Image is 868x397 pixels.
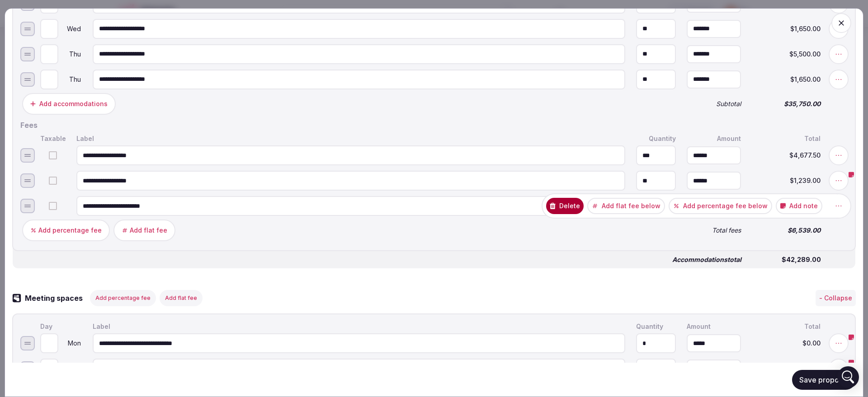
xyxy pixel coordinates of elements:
[38,226,102,235] div: Add percentage fee
[60,340,82,346] div: Mon
[113,220,175,241] button: Add flat fee
[587,198,665,214] button: Add flat fee below
[752,76,821,82] span: $1,650.00
[22,220,110,241] button: Add percentage fee
[130,226,167,235] div: Add flat fee
[634,134,678,144] div: Quantity
[752,152,821,159] span: $4,677.50
[752,257,821,263] span: $42,289.00
[685,98,743,108] div: Subtotal
[685,134,743,144] div: Amount
[75,134,627,144] div: Label
[750,322,822,332] div: Total
[792,369,856,389] button: Save proposal
[38,322,84,332] div: Day
[546,198,584,214] button: Delete
[60,76,82,82] div: Thu
[776,198,822,214] button: Add note
[91,322,627,332] div: Label
[160,290,203,306] button: Add flat fee
[60,51,82,57] div: Thu
[752,100,821,107] span: $35,750.00
[750,134,822,144] div: Total
[685,225,743,235] div: Total fees
[685,322,743,332] div: Amount
[60,25,82,32] div: Wed
[672,257,741,263] span: Accommodations total
[39,99,108,108] div: Add accommodations
[752,25,821,32] span: $1,650.00
[752,51,821,57] span: $5,500.00
[22,93,116,114] button: Add accommodations
[90,290,156,306] button: Add percentage fee
[20,120,848,130] h2: Fees
[634,322,678,332] div: Quantity
[21,293,92,304] h3: Meeting spaces
[752,340,821,346] span: $0.00
[38,134,67,144] div: Taxable
[752,177,821,184] span: $1,239.00
[816,290,856,306] button: - Collapse
[669,198,772,214] button: Add percentage fee below
[752,227,821,234] span: $6,539.00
